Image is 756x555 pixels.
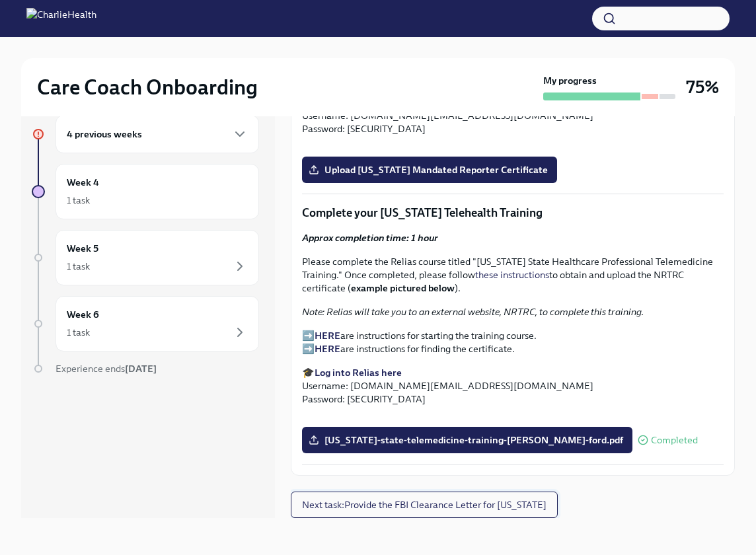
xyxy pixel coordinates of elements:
[32,296,259,351] a: Week 61 task
[302,329,724,355] p: ➡️ are instructions for starting the training course. ➡️ are instructions for finding the certifi...
[56,363,157,375] span: Experience ends
[315,343,340,355] a: HERE
[686,75,719,99] h3: 75%
[67,326,90,339] div: 1 task
[67,307,99,322] h6: Week 6
[67,175,99,190] h6: Week 4
[311,163,548,176] span: Upload [US_STATE] Mandated Reporter Certificate
[125,363,157,375] strong: [DATE]
[67,127,142,141] h6: 4 previous weeks
[315,330,340,342] a: HERE
[32,164,259,219] a: Week 41 task
[56,115,259,153] div: 4 previous weeks
[302,498,547,511] span: Next task : Provide the FBI Clearance Letter for [US_STATE]
[302,157,557,183] label: Upload [US_STATE] Mandated Reporter Certificate
[302,232,438,244] strong: Approx completion time: 1 hour
[315,367,402,379] a: Log into Relias here
[302,255,724,295] p: Please complete the Relias course titled "[US_STATE] State Healthcare Professional Telemedicine T...
[291,492,558,518] button: Next task:Provide the FBI Clearance Letter for [US_STATE]
[475,269,549,281] a: these instructions
[302,427,632,453] label: [US_STATE]-state-telemedicine-training-[PERSON_NAME]-ford.pdf
[651,435,698,445] span: Completed
[543,74,597,87] strong: My progress
[302,366,724,406] p: 🎓 Username: [DOMAIN_NAME][EMAIL_ADDRESS][DOMAIN_NAME] Password: [SECURITY_DATA]
[302,306,644,318] em: Note: Relias will take you to an external website, NRTRC, to complete this training.
[67,194,90,207] div: 1 task
[67,260,90,273] div: 1 task
[311,433,623,447] span: [US_STATE]-state-telemedicine-training-[PERSON_NAME]-ford.pdf
[351,282,455,294] strong: example pictured below
[67,241,98,256] h6: Week 5
[26,8,96,29] img: CharlieHealth
[302,205,724,221] p: Complete your [US_STATE] Telehealth Training
[37,74,258,100] h2: Care Coach Onboarding
[32,230,259,285] a: Week 51 task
